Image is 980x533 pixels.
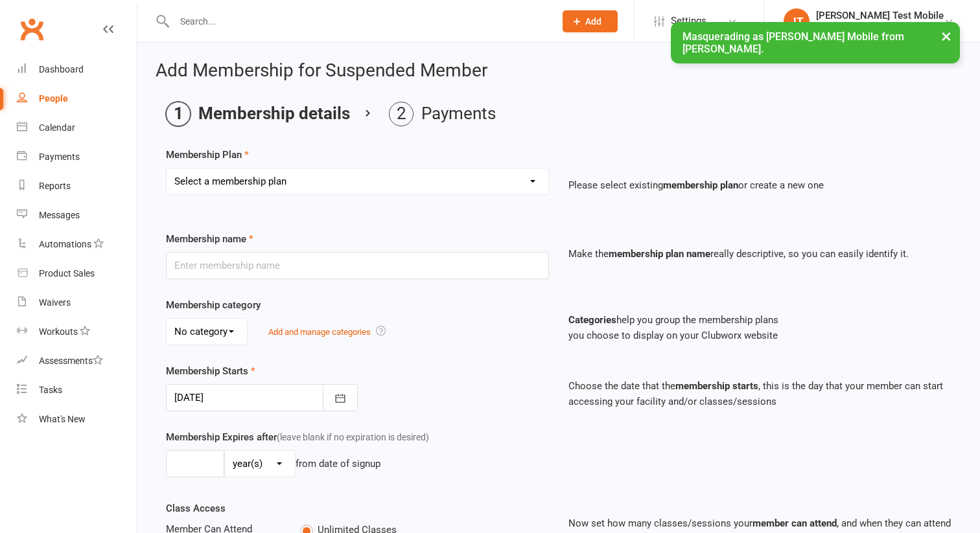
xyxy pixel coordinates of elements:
[39,268,95,278] div: Product Sales
[268,327,371,337] a: Add and manage categories
[568,246,951,262] p: Make the really descriptive, so you can easily identify it.
[935,22,958,50] button: ×
[17,201,137,230] a: Messages
[17,346,137,376] a: Assessments
[609,248,710,260] strong: membership plan name
[682,30,904,55] span: Masquerading as [PERSON_NAME] Mobile from [PERSON_NAME].
[39,356,103,366] div: Assessments
[277,432,429,442] span: (leave blank if no expiration is desired)
[17,172,137,201] a: Reports
[389,102,496,126] li: Payments
[166,147,249,163] label: Membership Plan
[166,363,255,379] label: Membership Starts
[752,517,837,529] strong: member can attend
[17,288,137,317] a: Waivers
[675,380,758,392] strong: membership starts
[39,385,62,395] div: Tasks
[17,405,137,434] a: What's New
[585,16,601,27] span: Add
[17,317,137,346] a: Workouts
[568,312,951,343] p: help you group the membership plans you choose to display on your Clubworx website
[156,61,962,81] h2: Add Membership for Suspended Member
[16,13,48,45] a: Clubworx
[17,230,137,259] a: Automations
[816,10,944,21] div: [PERSON_NAME] Test Mobile
[784,8,810,34] div: JT
[166,429,429,445] label: Membership Expires after
[166,252,549,279] input: Enter membership name
[39,181,71,191] div: Reports
[39,297,71,308] div: Waivers
[568,177,951,193] p: Please select existing or create a new one
[39,414,86,424] div: What's New
[39,239,91,249] div: Automations
[166,102,350,126] li: Membership details
[166,231,253,247] label: Membership name
[39,152,80,162] div: Payments
[568,314,616,326] strong: Categories
[166,297,261,313] label: Membership category
[39,93,68,104] div: People
[39,64,84,74] div: Dashboard
[816,21,944,33] div: [PERSON_NAME] test
[39,122,75,133] div: Calendar
[39,326,78,337] div: Workouts
[563,10,618,32] button: Add
[166,501,226,516] label: Class Access
[17,55,137,84] a: Dashboard
[17,259,137,288] a: Product Sales
[671,6,706,36] span: Settings
[170,12,546,30] input: Search...
[296,456,380,471] div: from date of signup
[663,179,738,191] strong: membership plan
[17,113,137,142] a: Calendar
[568,378,951,409] p: Choose the date that the , this is the day that your member can start accessing your facility and...
[17,376,137,405] a: Tasks
[17,142,137,172] a: Payments
[17,84,137,113] a: People
[39,210,80,220] div: Messages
